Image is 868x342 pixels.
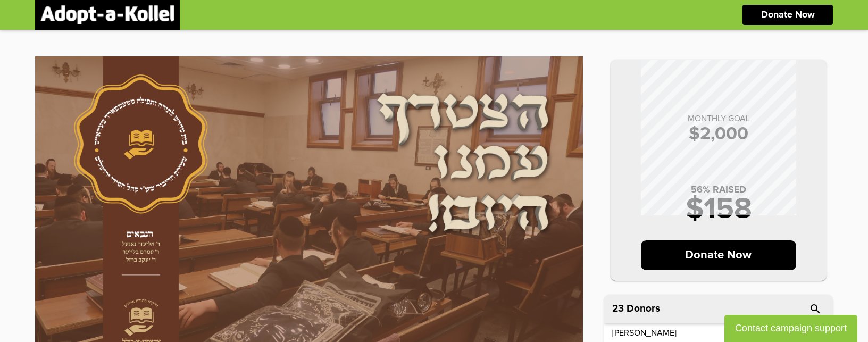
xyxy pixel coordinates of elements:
i: search [809,303,822,315]
p: [PERSON_NAME] [612,329,677,337]
img: logonobg.png [40,5,174,24]
p: MONTHLY GOAL [621,114,816,123]
p: Donors [627,304,660,314]
p: Donate Now [761,10,815,20]
span: 23 [612,304,624,314]
p: $ [621,125,816,143]
p: Donate Now [641,240,797,270]
button: Contact campaign support [724,315,857,342]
